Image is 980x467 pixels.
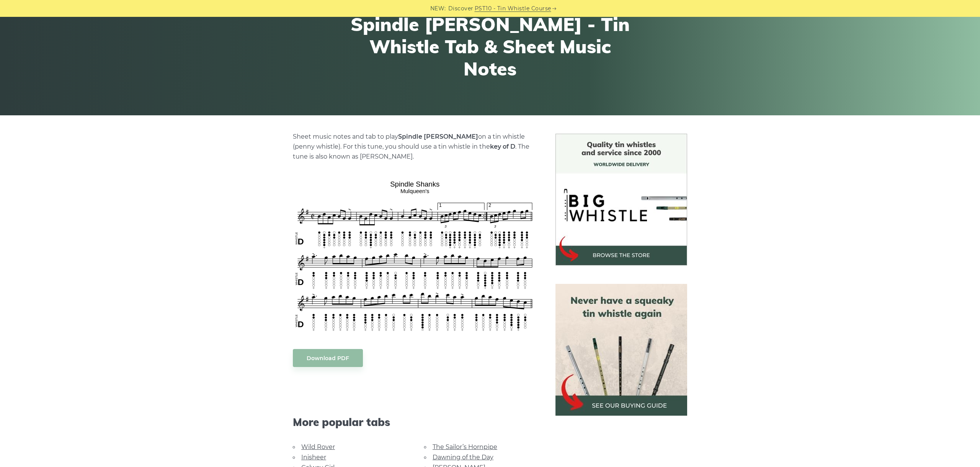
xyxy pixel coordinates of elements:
a: Dawning of the Day [433,454,493,461]
a: Inisheer [301,454,326,461]
h1: Spindle [PERSON_NAME] - Tin Whistle Tab & Sheet Music Notes [349,13,631,80]
img: Spindle Shanks Tin Whistle Tabs & Sheet Music [293,177,537,334]
p: Sheet music notes and tab to play on a tin whistle (penny whistle). For this tune, you should use... [293,132,537,162]
img: tin whistle buying guide [555,284,687,416]
a: Download PDF [293,349,363,367]
a: The Sailor’s Hornpipe [433,443,497,451]
strong: key of D [490,143,515,150]
span: NEW: [430,4,446,13]
a: Wild Rover [301,443,335,451]
a: PST10 - Tin Whistle Course [475,4,551,13]
strong: Spindle [PERSON_NAME] [398,133,478,140]
img: BigWhistle Tin Whistle Store [555,134,687,265]
span: Discover [448,4,474,13]
span: More popular tabs [293,416,537,429]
